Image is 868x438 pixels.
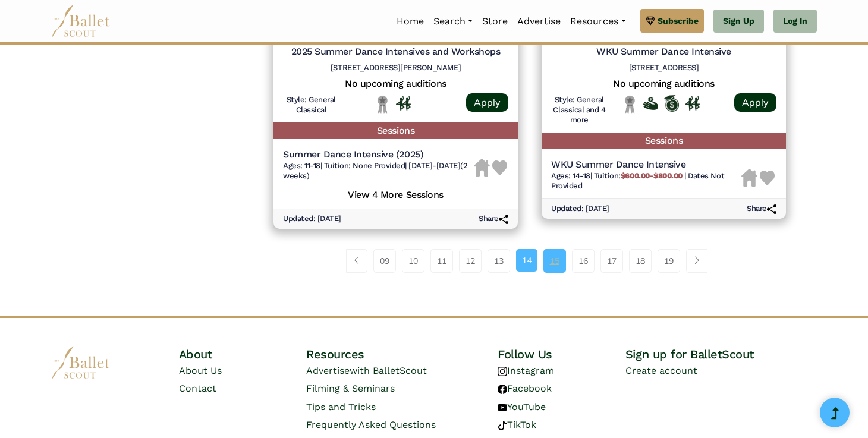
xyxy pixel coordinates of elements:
[283,78,508,90] h5: No upcoming auditions
[429,9,477,34] a: Search
[396,96,411,111] img: In Person
[283,161,467,180] span: [DATE]-[DATE] (2 weeks)
[658,14,699,27] span: Subscribe
[572,249,595,273] a: 16
[488,249,510,273] a: 13
[375,95,390,114] img: Local
[283,63,508,73] h6: [STREET_ADDRESS][PERSON_NAME]
[640,9,704,33] a: Subscribe
[629,249,652,273] a: 18
[466,93,508,112] a: Apply
[283,161,474,181] h6: | |
[430,249,453,273] a: 11
[306,365,427,376] a: Advertisewith BalletScout
[621,171,683,180] b: $600.00-$800.00
[551,171,724,190] span: Dates Not Provided
[373,249,396,273] a: 09
[283,46,508,58] h5: 2025 Summer Dance Intensives and Workshops
[350,365,427,376] span: with BalletScout
[498,367,507,376] img: instagram logo
[565,9,630,34] a: Resources
[498,383,552,394] a: Facebook
[179,365,222,376] a: About Us
[551,78,776,90] h5: No upcoming auditions
[713,10,764,33] a: Sign Up
[51,346,111,379] img: logo
[543,249,566,273] a: 15
[283,214,341,224] h6: Updated: [DATE]
[459,249,482,273] a: 12
[283,95,339,115] h6: Style: General Classical
[622,95,637,114] img: Local
[283,149,474,161] h5: Summer Dance Intensive (2025)
[625,346,817,362] h4: Sign up for BalletScout
[551,171,741,191] h6: | |
[324,161,405,170] span: Tuition: None Provided
[551,159,741,171] h5: WKU Summer Dance Intensive
[306,401,376,412] a: Tips and Tricks
[542,133,786,150] h5: Sessions
[658,249,680,273] a: 19
[498,385,507,394] img: facebook logo
[179,346,307,362] h4: About
[498,403,507,412] img: youtube logo
[741,169,757,187] img: Housing Unavailable
[625,365,697,376] a: Create account
[747,204,776,214] h6: Share
[179,383,216,394] a: Contact
[273,122,518,140] h5: Sessions
[646,14,655,27] img: gem.svg
[306,346,498,362] h4: Resources
[498,346,625,362] h4: Follow Us
[551,171,590,180] span: Ages: 14-18
[685,96,700,111] img: In Person
[734,93,776,112] a: Apply
[498,401,546,412] a: YouTube
[516,249,537,272] a: 14
[760,171,775,185] img: Heart
[392,9,429,34] a: Home
[664,95,679,112] img: Offers Scholarship
[512,9,565,34] a: Advertise
[492,160,507,175] img: Heart
[498,421,507,430] img: tiktok logo
[600,249,623,273] a: 17
[346,249,714,273] nav: Page navigation example
[551,95,608,125] h6: Style: General Classical and 4 more
[643,97,658,110] img: Offers Financial Aid
[551,204,609,214] h6: Updated: [DATE]
[402,249,424,273] a: 10
[283,186,508,201] h5: View 4 More Sessions
[498,419,536,430] a: TikTok
[773,10,817,33] a: Log In
[551,63,776,73] h6: [STREET_ADDRESS]
[306,419,436,430] a: Frequently Asked Questions
[477,9,512,34] a: Store
[594,171,685,180] span: Tuition:
[498,365,554,376] a: Instagram
[479,214,508,224] h6: Share
[551,46,776,58] h5: WKU Summer Dance Intensive
[474,159,490,177] img: Housing Unavailable
[283,161,320,170] span: Ages: 11-18
[306,383,395,394] a: Filming & Seminars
